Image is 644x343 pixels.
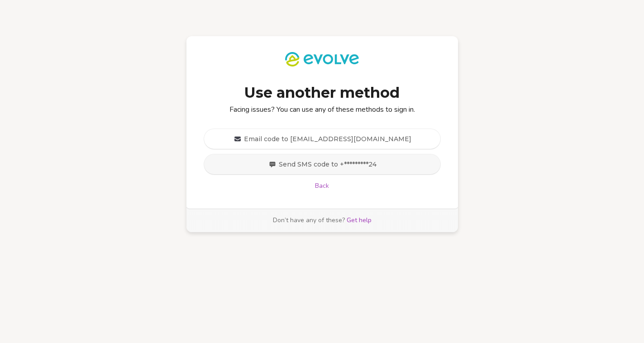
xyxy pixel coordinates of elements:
[273,216,345,225] span: Don’t have any of these?
[204,129,440,149] button: Email code to [EMAIL_ADDRESS][DOMAIN_NAME]
[204,105,440,114] p: Facing issues? You can use any of these methods to sign in.
[347,216,372,225] a: Get help
[244,134,411,143] span: Email code to [EMAIL_ADDRESS][DOMAIN_NAME]
[315,181,329,191] a: Back
[285,52,359,67] img: Evolve
[204,83,440,103] h1: Use another method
